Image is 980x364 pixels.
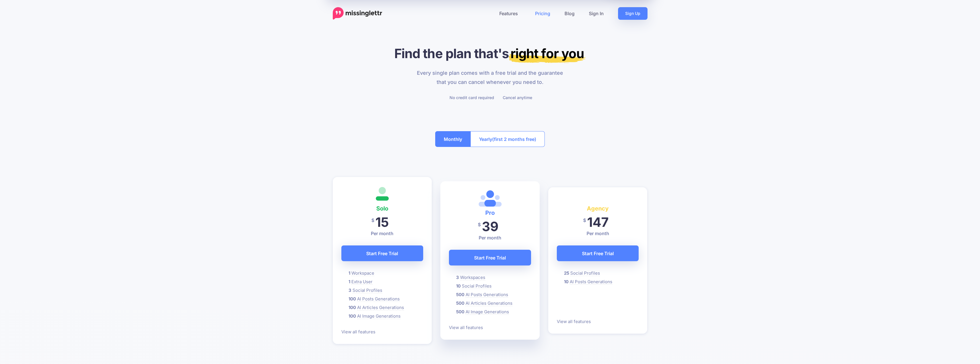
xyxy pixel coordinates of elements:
span: Workspaces [460,275,485,280]
span: AI Image Generations [466,309,509,315]
span: $ [371,214,374,227]
mark: right for you [509,46,586,63]
span: $ [583,214,586,227]
li: AI Create is a powerful new feature that allows you to generate, save and post AI generated conte... [449,291,531,298]
li: A Workspace will usually be created for each Brand, Company or Client that you want to promote co... [341,270,423,277]
span: AI Articles Generations [466,300,512,306]
li: Leverage the power of AI to generate unique and engaging images in various modes like photography... [449,308,531,315]
span: 39 [482,219,498,234]
p: Every single plan comes with a free trial and the guarantee that you can cancel whenever you need... [413,68,567,87]
h4: Agency [557,204,639,213]
a: Features [492,7,528,20]
span: 15 [375,214,389,230]
span: AI Posts Generations [570,279,612,285]
p: Per month [341,230,423,237]
li: AI Create is a powerful new feature that allows you to generate, save and post AI generated conte... [557,278,639,285]
h1: Find the plan that's [333,46,648,61]
b: 500 [456,292,464,297]
h4: Pro [449,208,531,217]
b: 100 [349,305,356,310]
span: 147 [587,214,609,230]
a: Pricing [528,7,557,20]
span: Social Profiles [570,270,600,276]
a: Home [333,7,382,20]
a: View all features [557,319,594,324]
span: $ [478,218,481,231]
span: Extra User [351,279,373,285]
b: 500 [456,309,464,314]
a: Sign In [582,7,611,20]
img: <i class='fas fa-heart margin-right'></i>Most Popular [479,190,502,207]
b: 100 [349,296,356,302]
p: Per month [557,230,639,237]
b: 10 [456,283,461,289]
li: Harness the power of AI to create unique, engaging, and well-structured articles. This feature us... [449,300,531,307]
b: 25 [564,270,569,276]
b: 3 [349,288,351,293]
span: Workspace [351,270,374,276]
li: No credit card required [448,94,494,101]
b: 100 [349,313,356,319]
li: Missinglettr currently works with Twitter, Facebook (Pages), Instagram, LinkedIn (Personal and Co... [449,283,531,290]
button: Yearly(first 2 months free) [470,131,545,147]
span: AI Articles Generations [357,305,404,310]
li: Leverage the power of AI to generate unique and engaging images in various modes like photography... [341,313,423,320]
li: Cancel anytime [501,94,532,101]
li: A Workspace will usually be created for each Brand, Company or Client that you want to promote co... [449,274,531,281]
span: (first 2 months free) [492,135,536,144]
h4: Solo [341,204,423,213]
a: Start Free Trial [557,245,639,261]
span: AI Image Generations [357,313,401,319]
span: AI Posts Generations [357,296,400,302]
a: Blog [557,7,582,20]
b: 1 [349,270,350,276]
p: Per month [449,234,531,241]
a: View all features [449,325,486,330]
b: 1 [349,279,350,284]
a: Sign Up [618,7,648,20]
a: Start Free Trial [341,245,423,261]
b: 500 [456,300,464,306]
span: Social Profiles [353,288,382,293]
b: 3 [456,275,459,280]
li: Missinglettr currently works with Twitter, Facebook (Pages), Instagram, LinkedIn (Personal and Co... [557,270,639,277]
a: View all features [341,329,378,335]
a: Start Free Trial [449,250,531,265]
li: The number of additional team members you can invite to collaborate with and access your Missingl... [341,278,423,285]
li: Missinglettr currently works with Twitter, Facebook (Pages), Instagram, LinkedIn (Personal and Co... [341,287,423,294]
span: AI Posts Generations [466,292,508,298]
button: Monthly [435,131,471,147]
li: AI Create is a powerful new feature that allows you to generate, save and post AI generated conte... [341,296,423,302]
b: 10 [564,279,569,284]
span: Social Profiles [462,283,492,289]
li: Harness the power of AI to create unique, engaging, and well-structured articles. This feature us... [341,304,423,311]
